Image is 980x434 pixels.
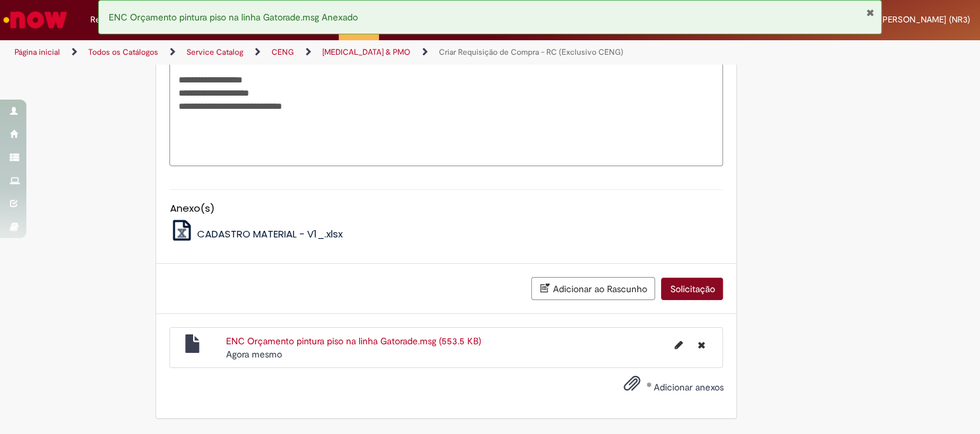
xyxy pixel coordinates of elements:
span: CADASTRO MATERIAL - V1_.xlsx [197,227,343,241]
button: Adicionar anexos [620,371,643,402]
a: CADASTRO MATERIAL - V1_.xlsx [169,227,343,241]
button: Editar nome de arquivo ENC Orçamento pintura piso na linha Gatorade.msg [666,334,690,356]
button: Fechar Notificação [866,7,875,18]
span: Adicionar anexos [653,381,723,393]
time: 28/08/2025 08:34:42 [226,348,282,360]
a: Criar Requisição de Compra - RC (Exclusivo CENG) [439,47,623,57]
button: Excluir ENC Orçamento pintura piso na linha Gatorade.msg [689,334,712,356]
a: CENG [272,47,294,57]
span: [PERSON_NAME] (NR3) [880,14,970,25]
h5: Anexo(s) [169,203,723,214]
span: Requisições [90,13,136,26]
span: Agora mesmo [226,348,282,360]
a: Página inicial [14,47,60,57]
span: ENC Orçamento pintura piso na linha Gatorade.msg Anexado [109,11,358,23]
textarea: Descrição [169,16,723,166]
a: [MEDICAL_DATA] & PMO [322,47,411,57]
button: Adicionar ao Rascunho [531,277,655,300]
a: ENC Orçamento pintura piso na linha Gatorade.msg (553.5 KB) [226,335,481,347]
a: Todos os Catálogos [88,47,158,57]
img: ServiceNow [1,7,69,33]
ul: Trilhas de página [10,40,643,65]
a: Service Catalog [187,47,243,57]
button: Solicitação [661,278,723,300]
